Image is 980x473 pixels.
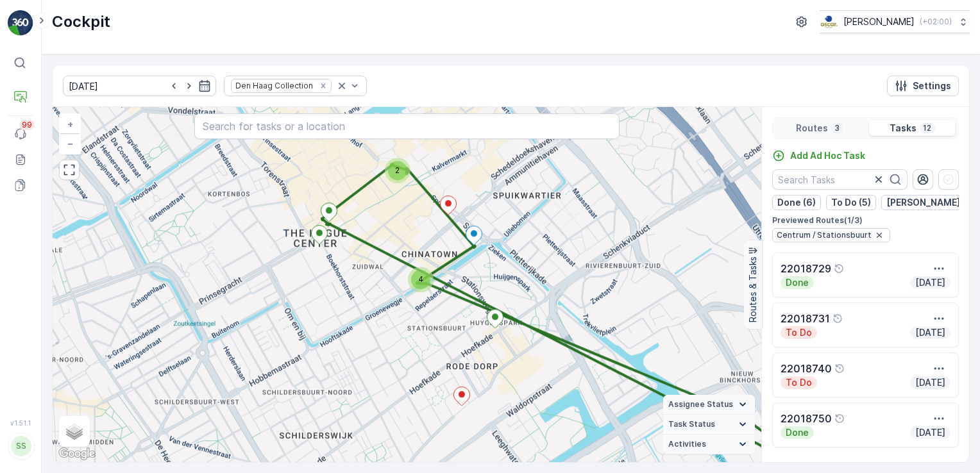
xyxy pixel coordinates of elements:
p: 22018740 [781,361,832,376]
a: Zoom Out [60,134,80,153]
div: 2 [385,158,410,183]
input: Search Tasks [772,169,908,190]
button: Settings [887,76,959,96]
p: Settings [913,79,951,92]
div: Help Tooltip Icon [832,313,843,324]
button: [PERSON_NAME] (1) [881,195,978,210]
p: Previewed Routes ( 1 / 3 ) [772,215,959,226]
span: v 1.51.1 [8,419,33,427]
p: [DATE] [914,376,947,389]
span: Assignee Status [668,399,733,410]
button: SS [8,429,33,463]
div: Help Tooltip Icon [834,263,844,274]
span: Activities [668,439,706,449]
p: To Do [784,376,813,389]
p: 99 [22,120,32,130]
p: Routes [796,122,828,135]
p: Cockpit [52,12,110,32]
a: 99 [8,121,33,147]
summary: Activities [663,435,755,454]
p: Add Ad Hoc Task [790,149,865,162]
span: + [67,119,73,129]
button: [PERSON_NAME](+02:00) [820,10,970,33]
p: [PERSON_NAME] [843,15,915,28]
p: ( +02:00 ) [920,17,952,27]
p: [PERSON_NAME] (1) [886,196,973,209]
p: 12 [922,123,933,133]
button: To Do (5) [826,195,876,210]
div: 4 [408,267,434,292]
div: SS [11,436,31,456]
p: To Do [784,326,813,339]
p: Done [784,426,810,439]
input: dd/mm/yyyy [63,76,216,96]
p: 3 [833,123,841,133]
p: 22018731 [781,311,830,326]
span: 4 [418,274,423,284]
p: Done (6) [777,196,816,209]
p: 22018750 [781,411,832,426]
a: Layers [60,417,89,445]
a: Open this area in Google Maps (opens a new window) [56,445,98,462]
input: Search for tasks or a location [194,113,620,139]
img: basis-logo_rgb2x.png [820,15,838,29]
span: Centrum / Stationsbuurt [777,230,872,240]
p: Routes & Tasks [747,257,759,323]
summary: Task Status [663,415,755,435]
button: Done (6) [772,195,821,210]
p: [DATE] [914,426,947,439]
div: Help Tooltip Icon [834,413,845,424]
div: Remove Den Haag Collection [316,81,330,91]
summary: Assignee Status [663,395,755,415]
span: Task Status [668,419,715,429]
p: 22018729 [781,261,831,276]
img: Google [56,445,98,462]
p: Done [784,276,810,289]
div: Help Tooltip Icon [834,363,845,374]
img: logo [8,10,33,36]
p: [DATE] [914,276,947,289]
p: Tasks [890,122,917,135]
p: [DATE] [914,326,947,339]
span: 2 [395,165,400,175]
a: Zoom In [60,115,80,134]
p: To Do (5) [831,196,871,209]
span: − [67,138,74,149]
div: Den Haag Collection [232,79,315,92]
a: Add Ad Hoc Task [772,149,865,162]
